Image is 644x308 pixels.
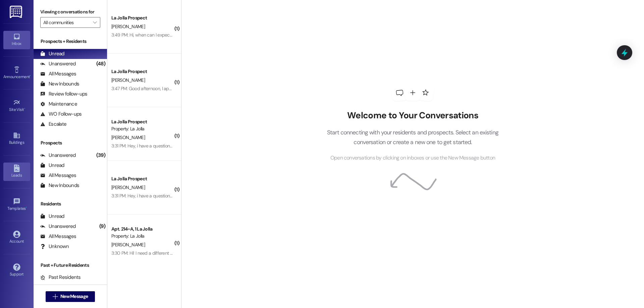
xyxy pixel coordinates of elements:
div: Unanswered [40,223,76,230]
span: [PERSON_NAME] [111,77,145,83]
div: Unread [40,50,64,57]
div: Property: La Jolla [111,233,173,240]
i:  [53,294,58,299]
input: All communities [43,17,90,28]
span: • [26,205,27,210]
div: Review follow-ups [40,90,87,98]
div: (9) [98,221,107,232]
a: Inbox [3,31,30,49]
div: Unread [40,213,64,220]
span: [PERSON_NAME] [111,184,145,190]
div: 3:30 PM: Hi! I need a different rent payment plan. I will not be able to pay all at once. I need ... [111,250,439,256]
div: Unanswered [40,152,76,159]
span: [PERSON_NAME] [111,23,145,29]
div: New Inbounds [40,182,79,189]
a: Templates • [3,196,30,214]
label: Viewing conversations for [40,7,100,17]
div: La Jolla Prospect [111,175,173,182]
div: Past + Future Residents [34,262,107,269]
h2: Welcome to Your Conversations [317,110,508,121]
div: La Jolla Prospect [111,118,173,125]
div: La Jolla Prospect [111,14,173,21]
div: 3:31 PM: Hey, i have a question about moving in, if you can get back to me before the 12th that w... [111,193,330,199]
div: New Inbounds [40,80,79,87]
div: All Messages [40,70,76,77]
div: Unread [40,162,64,169]
div: (39) [95,150,107,161]
span: • [30,73,31,78]
div: 3:49 PM: Hi, when can I expect information about my roommates? The email sent in July said that i... [111,32,383,38]
span: New Message [60,293,88,300]
div: Unknown [40,243,69,250]
div: All Messages [40,233,76,240]
span: • [24,106,25,111]
div: La Jolla Prospect [111,68,173,75]
div: Escalate [40,121,66,128]
a: Support [3,261,30,280]
a: Buildings [3,130,30,148]
i:  [93,20,97,25]
div: Prospects [34,139,107,146]
button: New Message [46,291,95,302]
div: Unanswered [40,60,76,67]
div: Past Residents [40,274,81,281]
div: (48) [95,59,107,69]
div: All Messages [40,172,76,179]
div: Residents [34,200,107,207]
span: [PERSON_NAME] [111,242,145,248]
div: WO Follow-ups [40,111,82,118]
div: 3:31 PM: Hey, i have a question about moving in, if you can get back to me before the 12th that w... [111,143,330,149]
a: Site Visit • [3,97,30,115]
div: Apt. 214~A, 1 La Jolla [111,226,173,233]
span: [PERSON_NAME] [111,134,145,140]
span: Open conversations by clicking on inboxes or use the New Message button [330,154,495,162]
a: Account [3,229,30,247]
div: Maintenance [40,101,77,108]
div: Property: La Jolla [111,125,173,132]
p: Start connecting with your residents and prospects. Select an existing conversation or create a n... [317,128,508,147]
div: Prospects + Residents [34,38,107,45]
a: Leads [3,163,30,181]
img: ResiDesk Logo [10,6,23,18]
